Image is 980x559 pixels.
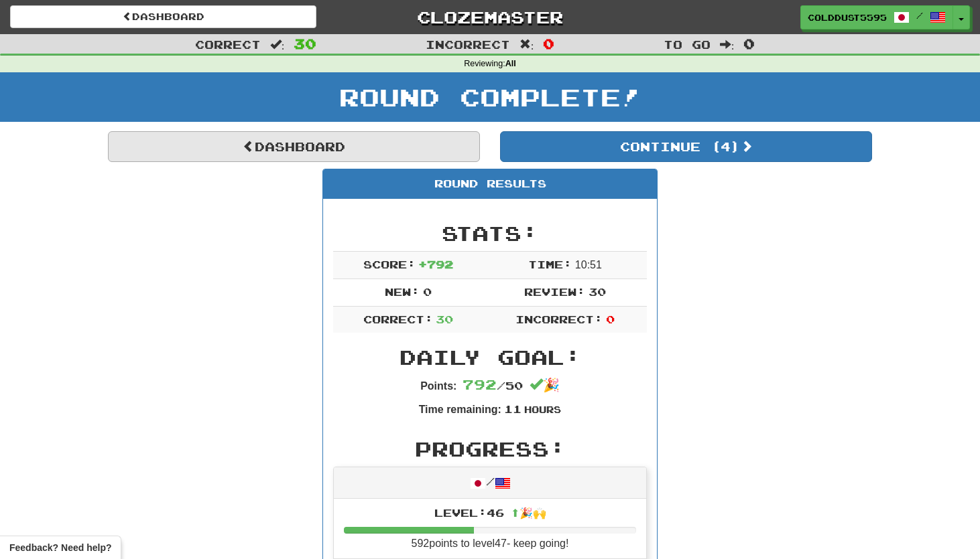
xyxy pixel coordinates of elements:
span: / [916,11,923,20]
span: To go [664,37,711,51]
span: ColdDust5595 [808,11,887,23]
h1: Round Complete! [5,84,975,110]
span: Incorrect: [515,313,603,325]
span: Open feedback widget [9,541,111,554]
li: 592 points to level 47 - keep going! [334,499,646,559]
span: Correct [195,37,261,51]
h2: Stats: [333,222,647,244]
span: Score: [363,258,416,270]
strong: Time remaining: [419,404,501,415]
span: Time: [528,258,572,270]
span: 0 [743,35,755,52]
span: 30 [589,285,606,298]
span: 11 [504,402,522,415]
span: + 792 [418,258,453,270]
h2: Progress: [333,438,647,460]
span: : [720,39,735,50]
a: Dashboard [10,5,316,28]
a: Dashboard [108,131,480,162]
span: 🎉 [530,378,560,392]
span: New: [385,285,420,298]
small: Hours [524,404,561,415]
strong: Points: [420,380,456,392]
div: / [334,467,646,499]
span: ⬆🎉🙌 [504,506,546,519]
span: Incorrect [426,37,510,51]
span: : [519,39,534,50]
span: 0 [606,313,615,325]
a: ColdDust5595 / [800,5,953,29]
a: Clozemaster [336,5,643,29]
button: Continue (4) [500,131,872,162]
span: Review: [524,285,585,298]
h2: Daily Goal: [333,346,647,368]
span: : [270,39,285,50]
span: 792 [463,376,497,392]
span: / 50 [463,379,523,392]
strong: All [505,59,516,68]
div: Round Results [323,169,657,199]
span: Level: 46 [434,506,546,519]
span: 0 [543,35,554,52]
span: 30 [436,313,453,325]
span: 0 [423,285,432,298]
span: Correct: [363,313,433,325]
span: 30 [294,35,316,52]
span: 10 : 51 [575,259,602,270]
